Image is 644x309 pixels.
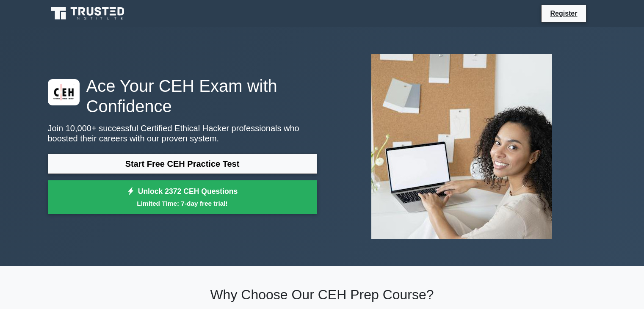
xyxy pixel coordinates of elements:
[58,199,307,208] small: Limited Time: 7-day free trial!
[48,123,317,143] p: Join 10,000+ successful Certified Ethical Hacker professionals who boosted their careers with our...
[48,76,317,116] h1: Ace Your CEH Exam with Confidence
[48,287,597,303] h2: Why Choose Our CEH Prep Course?
[545,8,582,19] a: Register
[48,180,317,214] a: Unlock 2372 CEH QuestionsLimited Time: 7-day free trial!
[48,154,317,174] a: Start Free CEH Practice Test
